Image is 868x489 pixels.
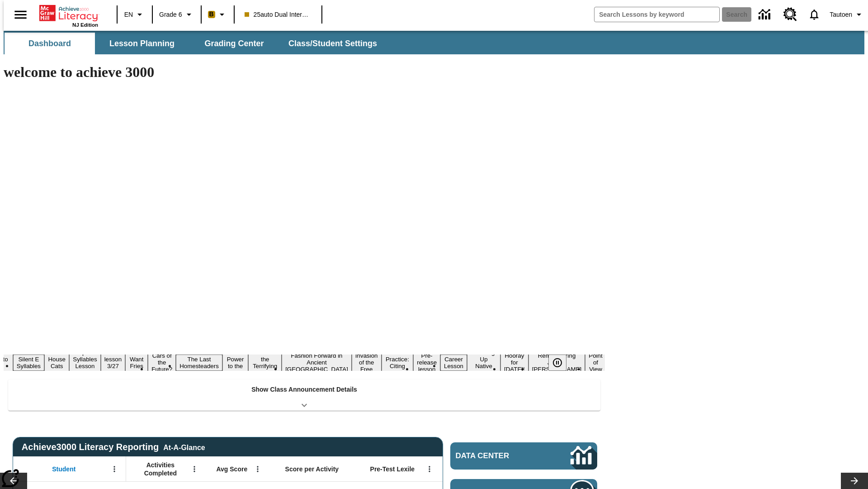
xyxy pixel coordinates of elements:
a: Resource Center, Will open in new tab [778,2,802,27]
button: Open Menu [423,462,436,476]
a: Notifications [802,3,826,26]
button: Language: EN, Select a language [120,6,149,23]
button: Slide 13 Mixed Practice: Citing Evidence [382,348,414,378]
button: Slide 6 Do You Want Fries With That? [125,341,148,384]
button: Slide 5 Test lesson 3/27 en [101,348,126,378]
button: Class/Student Settings [281,33,384,54]
span: Tautoen [830,10,852,19]
button: Grade: Grade 6, Select a grade [156,6,198,23]
span: Pre-Test Lexile [370,465,415,473]
div: Home [39,3,98,28]
div: SubNavbar [4,31,864,54]
span: Data Center [456,451,540,460]
div: At-A-Glance [163,442,205,452]
span: 25auto Dual International [245,10,311,19]
button: Lesson carousel, Next [841,473,868,489]
span: Avg Score [216,465,247,473]
div: Show Class Announcement Details [8,379,600,411]
button: Slide 2 Silent E Syllables [13,355,44,371]
button: Slide 19 Point of View [585,351,606,374]
button: Lesson Planning [97,33,187,54]
span: B [209,9,214,20]
button: Slide 16 Cooking Up Native Traditions [467,348,500,378]
button: Slide 18 Remembering Justice O'Connor [528,351,585,374]
span: NJ Edition [72,22,98,28]
h1: welcome to achieve 3000 [4,64,605,81]
span: Score per Activity [285,465,339,473]
a: Data Center [753,2,778,27]
button: Slide 17 Hooray for Constitution Day! [500,351,528,374]
button: Slide 11 Fashion Forward in Ancient Rome [282,351,352,374]
button: Slide 15 Career Lesson [440,355,467,371]
span: Activities Completed [131,461,190,477]
button: Slide 4 Open Syllables Lesson 3 [69,348,100,378]
button: Slide 7 Cars of the Future? [148,351,176,374]
button: Boost Class color is peach. Change class color [204,6,231,23]
button: Pause [548,355,566,371]
button: Profile/Settings [826,6,868,23]
button: Grading Center [189,33,279,54]
span: EN [124,10,133,19]
button: Slide 3 Where Do House Cats Come From? [44,341,69,384]
button: Open Menu [251,462,264,476]
a: Home [39,4,98,22]
div: SubNavbar [4,33,385,54]
button: Open Menu [108,462,121,476]
span: Student [52,465,75,473]
button: Open side menu [7,1,34,28]
button: Dashboard [5,33,95,54]
div: Pause [548,355,576,371]
button: Slide 8 The Last Homesteaders [176,355,222,371]
button: Open Menu [188,462,201,476]
span: Grade 6 [159,10,182,19]
span: Achieve3000 Literacy Reporting [22,442,205,452]
button: Slide 12 The Invasion of the Free CD [352,344,382,381]
button: Slide 9 Solar Power to the People [222,348,249,378]
button: Slide 10 Attack of the Terrifying Tomatoes [248,348,282,378]
button: Slide 14 Pre-release lesson [413,351,440,374]
p: Show Class Announcement Details [251,385,357,394]
input: search field [594,7,719,22]
a: Data Center [450,442,597,470]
